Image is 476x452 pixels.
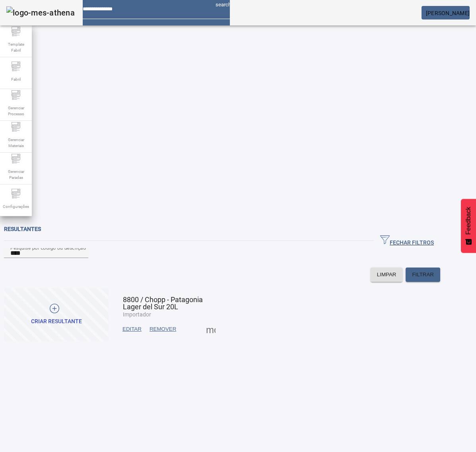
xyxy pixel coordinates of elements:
button: Feedback - Mostrar pesquisa [461,199,476,253]
span: FECHAR FILTROS [380,235,434,247]
span: REMOVER [150,325,176,333]
span: Template Fabril [4,39,28,56]
span: Gerenciar Paradas [4,166,28,183]
span: Gerenciar Materiais [4,134,28,151]
button: LIMPAR [371,268,403,282]
button: Mais [204,322,218,336]
span: LIMPAR [377,271,396,279]
button: FECHAR FILTROS [374,234,440,248]
button: FILTRAR [406,268,440,282]
span: Configurações [0,201,31,212]
span: Resultantes [4,226,41,232]
img: logo-mes-athena [6,6,75,19]
button: CRIAR RESULTANTE [4,288,109,341]
mat-label: Pesquise por código ou descrição [10,245,86,250]
span: EDITAR [122,325,142,333]
span: Gerenciar Processo [4,103,28,119]
span: FILTRAR [412,271,434,279]
span: 8800 / Chopp - Patagonia Lager del Sur 20L [123,295,203,311]
span: [PERSON_NAME] [426,10,470,16]
div: CRIAR RESULTANTE [31,318,82,326]
span: Fabril [9,74,23,85]
button: REMOVER [146,322,180,336]
button: EDITAR [119,322,146,336]
span: Feedback [465,207,472,235]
